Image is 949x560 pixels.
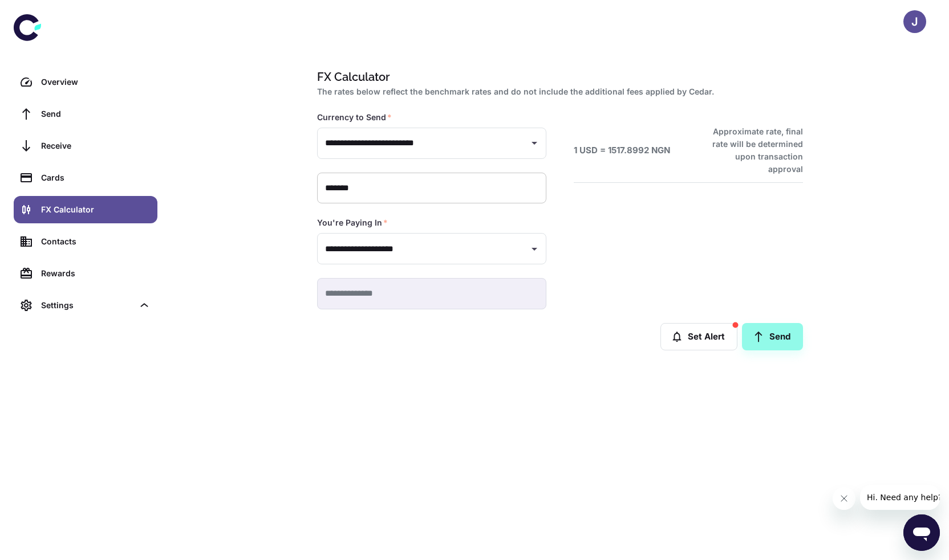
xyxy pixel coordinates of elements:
[526,135,542,151] button: Open
[41,299,133,312] div: Settings
[41,108,151,120] div: Send
[41,140,151,152] div: Receive
[14,100,157,128] a: Send
[14,228,157,255] a: Contacts
[14,260,157,287] a: Rewards
[14,196,157,223] a: FX Calculator
[660,323,737,350] button: Set Alert
[7,8,82,17] span: Hi. Need any help?
[742,323,803,350] a: Send
[41,235,151,248] div: Contacts
[574,144,670,157] h6: 1 USD = 1517.8992 NGN
[903,10,926,33] button: J
[14,68,157,96] a: Overview
[903,514,940,551] iframe: Button to launch messaging window
[41,76,151,88] div: Overview
[317,112,392,123] label: Currency to Send
[317,68,798,85] h1: FX Calculator
[41,267,151,280] div: Rewards
[14,292,157,319] div: Settings
[14,132,157,160] a: Receive
[41,171,151,184] div: Cards
[41,203,151,216] div: FX Calculator
[860,485,940,510] iframe: Message from company
[14,164,157,191] a: Cards
[700,125,803,175] h6: Approximate rate, final rate will be determined upon transaction approval
[317,217,388,228] label: You're Paying In
[526,241,542,257] button: Open
[833,487,855,510] iframe: Close message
